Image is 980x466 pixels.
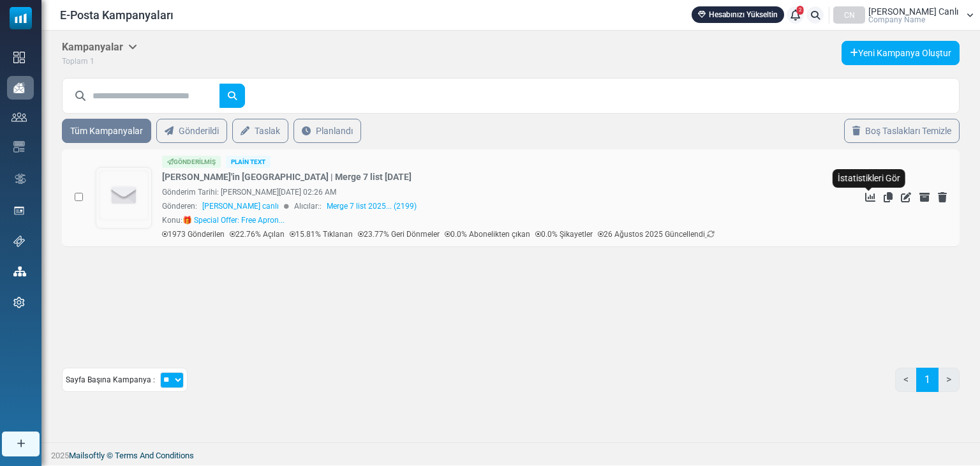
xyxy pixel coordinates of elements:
img: mailsoftly_icon_blue_white.svg [10,7,32,29]
p: 0.0% Abonelikten çıkan [445,229,530,240]
img: workflow.svg [13,172,27,186]
img: landing_pages.svg [13,205,25,216]
img: support-icon.svg [13,236,25,247]
a: Yeni Kampanya Oluştur [842,41,960,65]
p: 0.0% Şikayetler [535,229,593,240]
img: email-templates-icon.svg [13,141,25,153]
img: contacts-icon.svg [11,112,27,121]
span: E-Posta Kampanyaları [60,6,174,24]
h5: Kampanyalar [62,41,137,53]
span: 1 [90,57,94,66]
p: 23.77% Geri Dönmeler [358,229,440,240]
a: Taslak [232,119,288,143]
a: Merge 7 list 2025... (2199) [327,200,417,212]
a: Hesabınızı Yükseltin [692,6,784,23]
div: CN [833,6,865,24]
span: 2 [797,6,804,15]
img: empty-draft-icon2.svg [97,169,151,223]
a: Gönderildi [156,119,227,143]
span: 🎁 Special Offer: Free Apron... [182,216,285,225]
a: Terms And Conditions [115,451,194,460]
img: dashboard-icon.svg [13,52,25,63]
a: Sil [938,192,947,202]
a: Planlandı [293,119,361,143]
img: campaigns-icon-active.png [13,82,25,93]
span: [PERSON_NAME] canlı [202,200,279,212]
div: Gönderim Tarihi: [PERSON_NAME][DATE] 02:26 AM [162,186,835,198]
div: Gönderilmiş [162,156,221,168]
p: 26 Ağustos 2025 Güncellendi [598,229,715,240]
span: Sayfa Başına Kampanya : [66,374,155,386]
span: Toplam [62,57,88,66]
p: 15.81% Tıklanan [290,229,353,240]
div: Konu: [162,214,285,226]
a: CN [PERSON_NAME] Canlı Company Name [833,6,974,24]
p: 1973 Gönderilen [162,229,225,240]
nav: Page [895,368,960,402]
a: Mailsoftly © [69,451,113,460]
img: settings-icon.svg [13,297,25,308]
a: Kopyala [884,192,893,202]
a: 2 [787,6,804,24]
a: 1 [916,368,939,392]
div: Gönderen: Alıcılar:: [162,200,835,212]
span: [PERSON_NAME] Canlı [868,7,958,16]
a: [PERSON_NAME]'in [GEOGRAPHIC_DATA] | Merge 7 list [DATE] [162,170,412,184]
span: Company Name [868,16,925,24]
a: Düzenle [901,192,911,202]
footer: 2025 [41,442,980,465]
a: İstatistikleri Gör [865,192,875,202]
span: translation missing: tr.layouts.footer.terms_and_conditions [115,451,194,460]
p: 22.76% Açılan [230,229,285,240]
a: Tüm Kampanyalar [62,119,151,143]
a: Arşivle [919,192,930,202]
div: Plain Text [226,156,271,168]
div: İstatistikleri Gör [833,169,905,188]
a: Boş Taslakları Temizle [844,119,960,143]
